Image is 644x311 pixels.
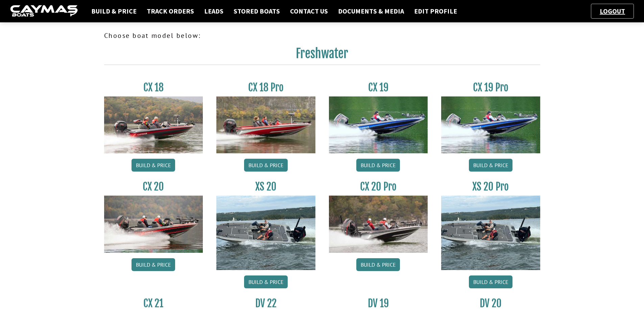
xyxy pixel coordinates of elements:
[216,96,315,153] img: CX-18SS_thumbnail.jpg
[216,297,315,310] h3: DV 22
[10,5,78,18] img: caymas-dealer-connect-2ed40d3bc7270c1d8d7ffb4b79bf05adc795679939227970def78ec6f6c03838.gif
[596,7,628,15] a: Logout
[244,275,288,288] a: Build & Price
[441,180,540,193] h3: XS 20 Pro
[88,7,140,16] a: Build & Price
[244,159,288,172] a: Build & Price
[335,7,407,16] a: Documents & Media
[411,7,460,16] a: Edit Profile
[104,180,203,193] h3: CX 20
[132,258,175,271] a: Build & Price
[329,196,428,252] img: CX-20Pro_thumbnail.jpg
[201,7,227,16] a: Leads
[441,96,540,153] img: CX19_thumbnail.jpg
[356,159,400,172] a: Build & Price
[216,81,315,94] h3: CX 18 Pro
[329,180,428,193] h3: CX 20 Pro
[143,7,197,16] a: Track Orders
[287,7,331,16] a: Contact Us
[441,297,540,310] h3: DV 20
[216,180,315,193] h3: XS 20
[329,297,428,310] h3: DV 19
[104,196,203,252] img: CX-20_thumbnail.jpg
[441,81,540,94] h3: CX 19 Pro
[230,7,283,16] a: Stored Boats
[329,81,428,94] h3: CX 19
[104,297,203,310] h3: CX 21
[216,196,315,270] img: XS_20_resized.jpg
[329,96,428,153] img: CX19_thumbnail.jpg
[441,196,540,270] img: XS_20_resized.jpg
[104,30,540,41] p: Choose boat model below:
[356,258,400,271] a: Build & Price
[104,46,540,65] h2: Freshwater
[469,159,512,172] a: Build & Price
[132,159,175,172] a: Build & Price
[104,81,203,94] h3: CX 18
[469,275,512,288] a: Build & Price
[104,96,203,153] img: CX-18S_thumbnail.jpg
